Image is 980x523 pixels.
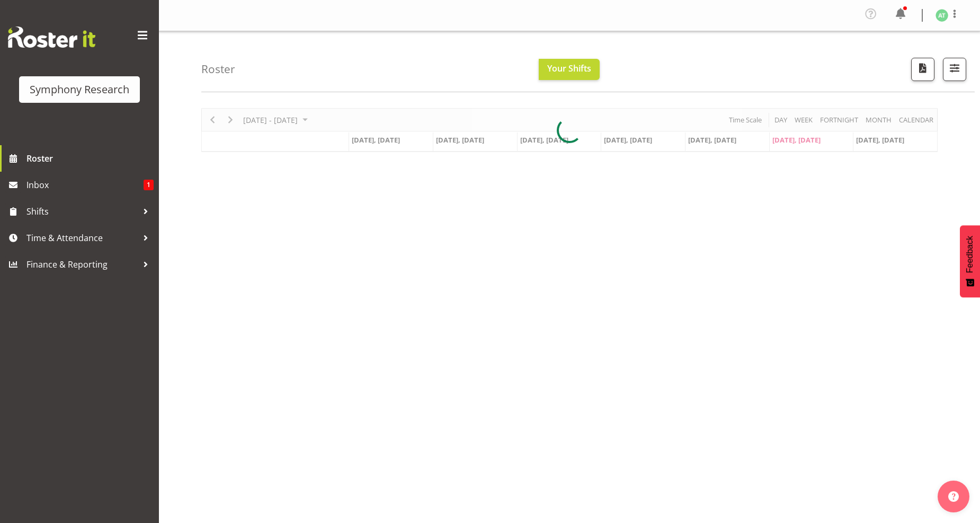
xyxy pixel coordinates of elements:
img: help-xxl-2.png [948,491,959,502]
button: Feedback - Show survey [960,225,980,297]
span: 1 [144,180,154,190]
button: Your Shifts [539,59,600,80]
button: Download a PDF of the roster according to the set date range. [911,58,934,81]
span: Feedback [965,236,975,273]
img: Rosterit website logo [8,26,95,48]
span: Roster [26,150,154,166]
h4: Roster [201,63,235,75]
span: Inbox [26,177,144,193]
span: Shifts [26,203,138,219]
div: Symphony Research [30,82,129,97]
img: angela-tunnicliffe1838.jpg [936,9,948,22]
button: Filter Shifts [943,58,966,81]
span: Time & Attendance [26,230,138,246]
span: Finance & Reporting [26,256,138,272]
span: Your Shifts [547,63,591,74]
